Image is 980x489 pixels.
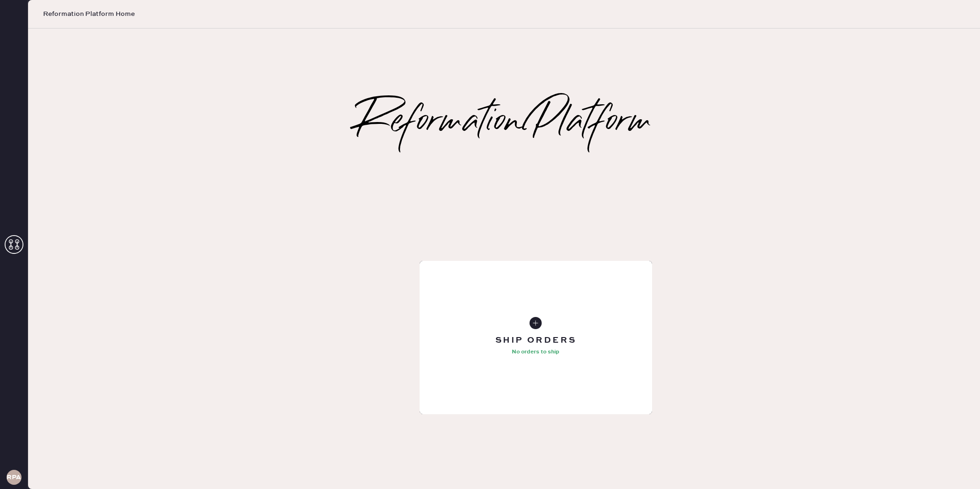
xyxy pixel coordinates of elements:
p: No orders to ship [512,346,559,358]
iframe: Front Chat [936,447,976,487]
div: Ship Orders [495,335,577,346]
h3: RPA [7,474,21,481]
h2: Reformation Platform [356,104,652,141]
span: Reformation Platform Home [43,9,135,19]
